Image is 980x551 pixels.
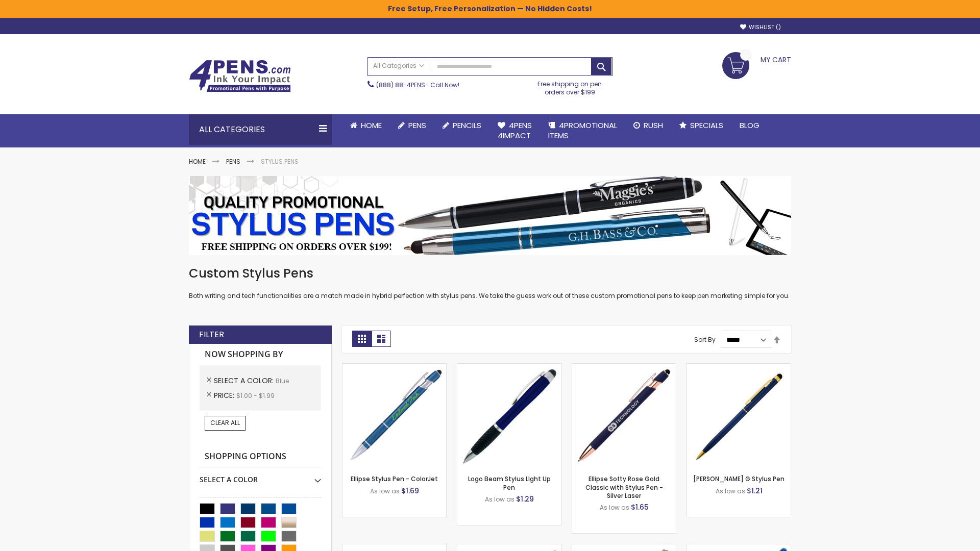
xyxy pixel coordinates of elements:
[740,120,759,131] span: Blog
[644,120,663,131] span: Rush
[740,23,781,31] a: Wishlist
[214,390,236,400] span: Price
[390,114,434,137] a: Pens
[352,331,372,347] strong: Grid
[189,265,791,282] h1: Custom Stylus Pens
[687,363,791,372] a: Meryl G Stylus Pen-Blue
[226,157,240,166] a: Pens
[368,58,429,74] a: All Categories
[572,363,676,372] a: Ellipse Softy Rose Gold Classic with Stylus Pen - Silver Laser-Blue
[408,120,426,131] span: Pens
[236,391,275,400] span: $1.00 - $1.99
[693,474,785,483] a: [PERSON_NAME] G Stylus Pen
[498,120,532,141] span: 4Pens 4impact
[200,446,321,468] strong: Shopping Options
[189,114,332,145] div: All Categories
[351,474,438,483] a: Ellipse Stylus Pen - ColorJet
[600,503,629,512] span: As low as
[200,467,321,485] div: Select A Color
[205,416,246,430] a: Clear All
[572,364,676,467] img: Ellipse Softy Rose Gold Classic with Stylus Pen - Silver Laser-Blue
[376,81,425,89] a: (888) 88-4PENS
[631,502,649,512] span: $1.65
[716,487,745,495] span: As low as
[210,418,240,427] span: Clear All
[585,474,663,499] a: Ellipse Softy Rose Gold Classic with Stylus Pen - Silver Laser
[261,157,299,166] strong: Stylus Pens
[625,114,671,137] a: Rush
[489,114,540,147] a: 4Pens4impact
[214,375,276,386] span: Select A Color
[548,120,617,141] span: 4PROMOTIONAL ITEMS
[189,265,791,300] div: Both writing and tech functionalities are a match made in hybrid perfection with stylus pens. We ...
[376,81,459,89] span: - Call Now!
[457,363,561,372] a: Logo Beam Stylus LIght Up Pen-Blue
[747,486,763,496] span: $1.21
[527,76,613,96] div: Free shipping on pen orders over $199
[200,344,321,365] strong: Now Shopping by
[671,114,731,137] a: Specials
[731,114,768,137] a: Blog
[434,114,489,137] a: Pencils
[342,363,446,372] a: Ellipse Stylus Pen - ColorJet-Blue
[373,62,424,70] span: All Categories
[401,486,419,496] span: $1.69
[361,120,382,131] span: Home
[189,60,291,92] img: 4Pens Custom Pens and Promotional Products
[516,494,534,504] span: $1.29
[687,364,791,467] img: Meryl G Stylus Pen-Blue
[453,120,481,131] span: Pencils
[540,114,625,147] a: 4PROMOTIONALITEMS
[468,474,551,491] a: Logo Beam Stylus LIght Up Pen
[342,114,390,137] a: Home
[276,377,289,385] span: Blue
[199,329,224,340] strong: Filter
[690,120,723,131] span: Specials
[694,335,716,344] label: Sort By
[342,364,446,467] img: Ellipse Stylus Pen - ColorJet-Blue
[370,487,400,495] span: As low as
[189,157,206,166] a: Home
[189,176,791,255] img: Stylus Pens
[457,364,561,467] img: Logo Beam Stylus LIght Up Pen-Blue
[485,495,514,504] span: As low as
